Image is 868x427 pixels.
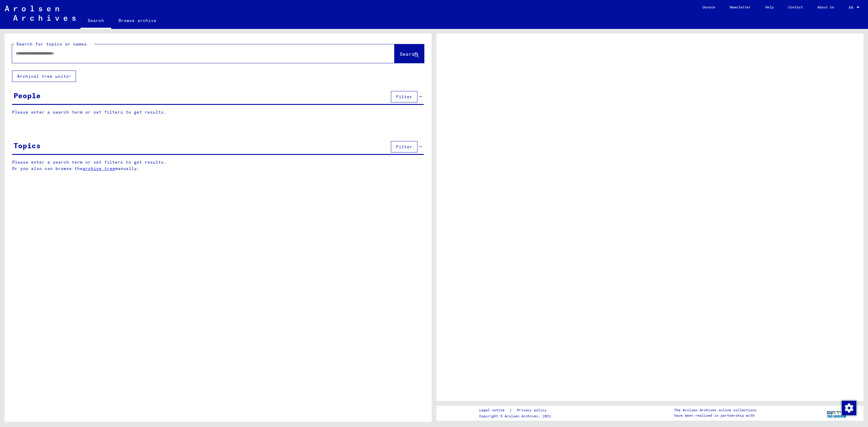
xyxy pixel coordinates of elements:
p: have been realized in partnership with [674,413,756,418]
a: Search [80,13,111,29]
p: The Arolsen Archives online collections [674,407,756,413]
span: EN [849,5,855,10]
a: Browse archive [111,13,164,28]
span: Search [400,51,418,57]
img: Change consent [842,401,856,415]
button: Search [395,44,424,63]
p: Please enter a search term or set filters to get results. Or you also can browse the manually. [12,159,424,172]
mat-label: Search for topics or names [16,41,87,47]
button: Filter [391,91,417,102]
div: People [14,90,41,101]
div: Topics [14,140,41,151]
button: Archival tree units [12,71,76,82]
p: Please enter a search term or set filters to get results. [12,109,424,115]
a: Legal notice [479,407,509,413]
div: | [479,407,554,413]
p: Copyright © Arolsen Archives, 2021 [479,413,554,419]
span: Filter [396,144,412,149]
span: Filter [396,94,412,99]
img: yv_logo.png [826,405,848,420]
button: Filter [391,141,417,152]
a: archive tree [83,166,115,171]
a: Privacy policy [512,407,554,413]
img: Arolsen_neg.svg [5,6,76,21]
